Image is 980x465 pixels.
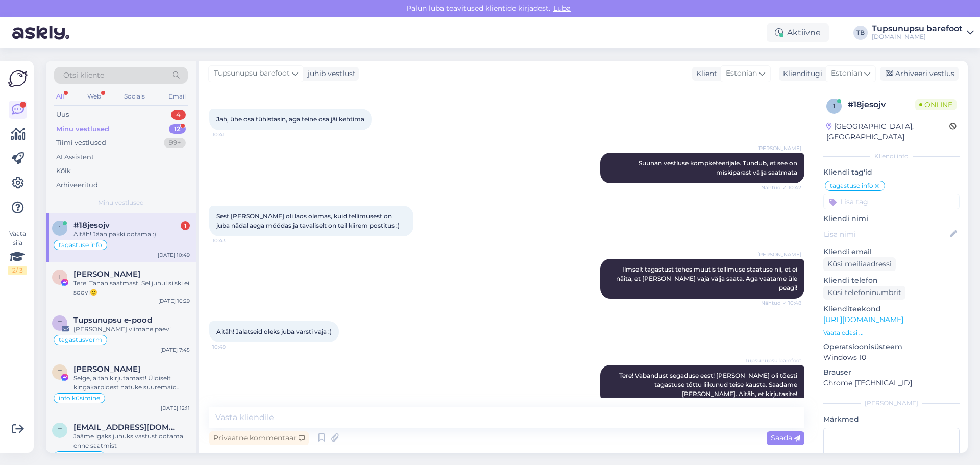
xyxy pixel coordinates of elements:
div: [DATE] 10:29 [158,297,190,305]
div: Tiimi vestlused [56,138,106,148]
div: juhib vestlust [304,68,356,79]
span: info küsimine [59,395,100,401]
span: Teele Nilson [73,364,140,374]
div: TB [853,26,868,40]
p: Kliendi telefon [823,275,960,286]
span: 10:41 [212,131,251,138]
a: [URL][DOMAIN_NAME] [823,315,903,324]
span: t [58,426,62,434]
div: Arhiveeri vestlus [880,67,959,81]
span: T [58,368,62,376]
div: Klient [692,68,717,79]
div: Tere! Tänan saatmast. Sel juhul siiski ei soovi🙂 [73,279,190,297]
p: Brauser [823,367,960,378]
div: 2 / 3 [8,266,27,275]
div: Privaatne kommentaar [209,431,309,445]
div: All [54,90,66,103]
div: [DATE] 12:11 [161,404,190,412]
div: AI Assistent [56,152,94,162]
div: Email [166,90,188,103]
div: [DOMAIN_NAME] [872,33,963,41]
div: # 18jesojv [848,99,915,111]
p: Klienditeekond [823,304,960,314]
div: Aktiivne [767,23,829,42]
div: 12 [169,124,186,134]
p: Chrome [TECHNICAL_ID] [823,378,960,388]
div: [PERSON_NAME] viimane päev! [73,325,190,334]
span: Tupsunupsu e-pood [73,315,152,325]
div: [DATE] 7:45 [160,346,190,354]
div: [DATE] 10:49 [158,251,190,259]
div: Vaata siia [8,229,27,275]
span: Estonian [726,68,757,79]
div: Küsi meiliaadressi [823,257,896,271]
span: Jah, ühe osa tühistasin, aga teine osa jäi kehtima [216,115,364,123]
p: Märkmed [823,414,960,425]
span: 1 [59,224,61,232]
span: tagastuse info [830,183,873,189]
span: 10:49 [212,343,251,351]
span: Luba [550,4,574,13]
span: Estonian [831,68,862,79]
span: Otsi kliente [63,70,104,81]
div: Kliendi info [823,152,960,161]
span: Tupsunupsu barefoot [214,68,290,79]
a: Tupsunupsu barefoot[DOMAIN_NAME] [872,25,974,41]
div: 1 [181,221,190,230]
div: Aitäh! Jään pakki ootama :) [73,230,190,239]
span: Aitäh! Jalatseid oleks juba varsti vaja :) [216,328,332,335]
span: Suunan vestluse kompketeerijale. Tundub, et see on miskipärast välja saatmata [639,159,799,176]
p: Kliendi tag'id [823,167,960,178]
img: Askly Logo [8,69,28,88]
div: Arhiveeritud [56,180,98,190]
p: Vaata edasi ... [823,328,960,337]
div: Selge, aitäh kirjutamast! Üldiselt kingakarpidest natuke suuremaid [PERSON_NAME] võtame koguaeg, ... [73,374,190,392]
div: Socials [122,90,147,103]
p: Kliendi email [823,247,960,257]
span: Ilmselt tagastust tehes muutis tellimuse staatuse nii, et ei näita, et [PERSON_NAME] vaja välja s... [616,265,799,291]
span: [PERSON_NAME] [757,251,801,258]
span: Tere! Vabandust segaduse eest! [PERSON_NAME] oli tõesti tagastuse tõttu liikunud teise kausta. Sa... [619,372,799,398]
span: Saada [771,433,800,443]
span: Laura Vanags [73,270,140,279]
p: Operatsioonisüsteem [823,341,960,352]
span: Online [915,99,957,110]
div: Minu vestlused [56,124,109,134]
div: 99+ [164,138,186,148]
div: Jääme igaks juhuks vastust ootama enne saatmist [73,432,190,450]
span: triintimberg@hotmail.com [73,423,180,432]
span: 1 [833,102,835,110]
span: L [58,273,62,281]
p: Kliendi nimi [823,213,960,224]
div: Uus [56,110,69,120]
div: [GEOGRAPHIC_DATA], [GEOGRAPHIC_DATA] [826,121,949,142]
input: Lisa nimi [824,229,948,240]
span: #18jesojv [73,221,110,230]
span: [PERSON_NAME] [757,144,801,152]
div: Web [85,90,103,103]
p: Windows 10 [823,352,960,363]
span: tagastuse info [59,242,102,248]
span: Minu vestlused [98,198,144,207]
div: Tupsunupsu barefoot [872,25,963,33]
input: Lisa tag [823,194,960,209]
div: 4 [171,110,186,120]
div: Kõik [56,166,71,176]
div: Küsi telefoninumbrit [823,286,905,300]
span: tagastusvorm [59,337,102,343]
span: Sest [PERSON_NAME] oli laos olemas, kuid tellimusest on juba nädal aega möödas ja tavaliselt on t... [216,212,400,229]
span: Nähtud ✓ 10:42 [761,184,801,191]
span: Nähtud ✓ 10:48 [761,299,801,307]
span: T [58,319,62,327]
div: Klienditugi [779,68,822,79]
div: [PERSON_NAME] [823,399,960,408]
span: Tupsunupsu barefoot [745,357,801,364]
span: 10:43 [212,237,251,244]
